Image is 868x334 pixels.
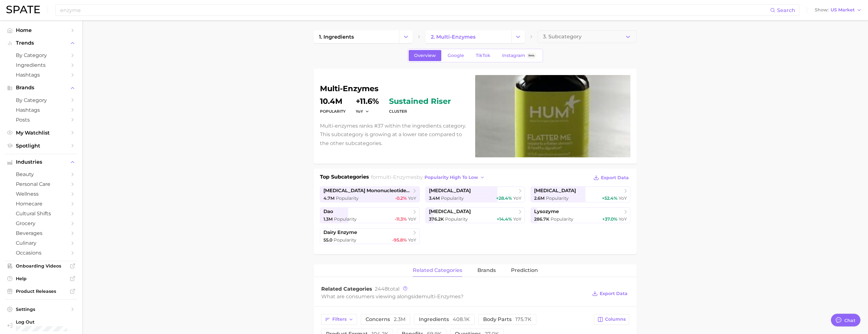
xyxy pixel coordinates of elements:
[815,8,829,12] span: Show
[16,117,67,123] span: Posts
[551,216,573,222] span: Popularity
[538,30,637,43] button: 3. Subcategory
[371,174,487,180] span: for by
[483,317,532,322] span: body parts
[16,263,67,269] span: Onboarding Videos
[323,188,412,194] span: [MEDICAL_DATA] mononucleotide (nmn)
[320,228,420,244] a: dairy enzyme55.0 Popularity-95.8% YoY
[543,34,582,40] span: 3. Subcategory
[320,108,346,115] dt: Popularity
[441,195,464,201] span: Popularity
[6,6,40,13] img: SPATE
[16,130,67,136] span: My Watchlist
[777,7,795,13] span: Search
[319,34,354,40] span: 1. ingredients
[5,199,77,209] a: homecare
[16,181,67,187] span: personal care
[16,97,67,103] span: by Category
[16,171,67,177] span: beauty
[5,157,77,167] button: Industries
[431,34,475,40] span: 2. multi-enzymes
[375,286,399,292] span: total
[16,159,67,165] span: Industries
[619,216,627,222] span: YoY
[5,209,77,218] a: cultural shifts
[5,228,77,238] a: beverages
[323,209,333,215] span: dao
[408,216,416,222] span: YoY
[534,216,549,222] span: 286.7k
[831,8,855,12] span: US Market
[16,40,67,46] span: Trends
[16,27,67,33] span: Home
[336,195,359,201] span: Popularity
[601,175,629,180] span: Export Data
[5,238,77,248] a: culinary
[332,317,347,322] span: Filters
[321,286,372,292] span: Related Categories
[534,195,545,201] span: 2.6m
[375,286,388,292] span: 2448
[442,50,469,61] a: Google
[16,306,67,312] span: Settings
[425,207,525,223] a: [MEDICAL_DATA]376.2k Popularity+14.4% YoY
[334,237,356,243] span: Popularity
[602,195,617,201] span: +52.4%
[378,174,417,180] span: multi-enzymes
[5,317,77,333] a: Log out. Currently logged in with e-mail doyeon@spate.nyc.
[496,195,512,201] span: +28.4%
[5,287,77,296] a: Product Releases
[5,25,77,35] a: Home
[392,237,407,243] span: -95.8%
[16,107,67,113] span: Hashtags
[5,70,77,80] a: Hashtags
[592,173,630,182] button: Export Data
[323,230,357,236] span: dairy enzyme
[323,237,332,243] span: 55.0
[453,316,470,322] span: 408.1k
[16,211,67,217] span: cultural shifts
[5,218,77,228] a: grocery
[5,274,77,283] a: Help
[602,216,617,222] span: +37.0%
[425,30,511,43] a: 2. multi-enzymes
[321,292,587,301] div: What are consumers viewing alongside ?
[323,195,335,201] span: 4.7m
[16,72,67,78] span: Hashtags
[534,209,559,215] span: lysozyme
[476,53,490,58] span: TikTok
[16,276,67,281] span: Help
[5,248,77,258] a: occasions
[16,201,67,207] span: homecare
[513,195,521,201] span: YoY
[429,216,444,222] span: 376.2k
[356,109,369,114] button: YoY
[409,50,441,61] a: Overview
[16,319,72,325] span: Log Out
[16,191,67,197] span: wellness
[394,316,405,322] span: 2.3m
[5,179,77,189] a: personal care
[423,173,487,182] button: popularity high to low
[546,195,569,201] span: Popularity
[497,216,512,222] span: +14.4%
[531,186,630,202] a: [MEDICAL_DATA]2.6m Popularity+52.4% YoY
[605,317,626,322] span: Columns
[5,169,77,179] a: beauty
[5,105,77,115] a: Hashtags
[470,50,496,61] a: TikTok
[414,53,436,58] span: Overview
[60,5,770,16] input: Search here for a brand, industry, or ingredient
[594,314,629,325] button: Columns
[5,60,77,70] a: Ingredients
[320,207,420,223] a: dao1.3m Popularity-11.3% YoY
[5,261,77,271] a: Onboarding Videos
[16,85,67,91] span: Brands
[320,122,468,148] p: Multi-enzymes ranks #37 within the ingredients category. This subcategory is growing at a lower r...
[16,143,67,149] span: Spotlight
[515,316,532,322] span: 175.7k
[395,195,407,201] span: -0.2%
[321,314,357,325] button: Filters
[413,268,462,273] span: related categories
[425,186,525,202] a: [MEDICAL_DATA]3.4m Popularity+28.4% YoY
